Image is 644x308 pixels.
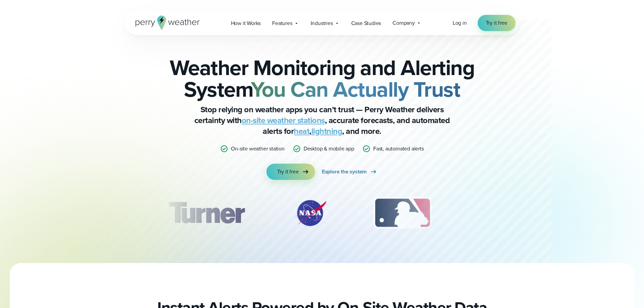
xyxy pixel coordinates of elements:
[486,19,507,27] span: Try it free
[304,145,354,153] p: Desktop & mobile app
[287,196,334,230] div: 2 of 12
[345,16,387,30] a: Case Studies
[322,164,378,180] a: Explore the system
[266,164,315,180] a: Try it free
[322,168,367,176] span: Explore the system
[311,125,342,137] a: lightning
[159,57,486,100] h2: Weather Monitoring and Alerting System
[294,125,309,137] a: heat
[158,196,254,230] div: 1 of 12
[272,19,292,27] span: Features
[231,19,261,27] span: How it Works
[251,73,460,105] strong: You Can Actually Trust
[367,196,438,230] div: 3 of 12
[159,196,486,233] div: slideshow
[367,196,438,230] img: MLB.svg
[471,196,525,230] div: 4 of 12
[471,196,525,230] img: PGA.svg
[158,196,254,230] img: Turner-Construction_1.svg
[187,104,457,137] p: Stop relying on weather apps you can’t trust — Perry Weather delivers certainty with , accurate f...
[231,145,284,153] p: On-site weather station
[373,145,424,153] p: Fast, automated alerts
[311,19,333,27] span: Industries
[225,16,267,30] a: How it Works
[351,19,381,27] span: Case Studies
[242,114,325,126] a: on-site weather stations
[392,19,415,27] span: Company
[453,19,467,27] a: Log in
[277,168,299,176] span: Try it free
[287,196,334,230] img: NASA.svg
[478,15,516,31] a: Try it free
